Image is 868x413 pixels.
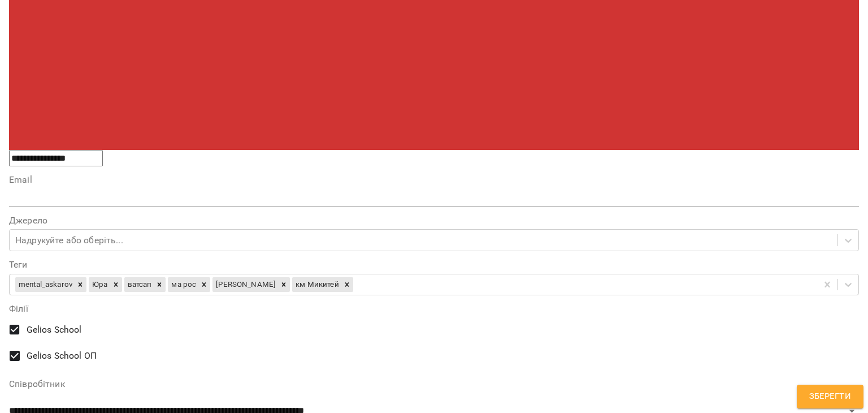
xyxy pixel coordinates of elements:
label: Email [9,175,859,184]
span: Gelios School [27,323,82,337]
label: Співробітник [9,380,859,389]
button: Зберегти [797,385,863,408]
label: Філії [9,304,859,313]
span: Gelios School ОП [27,349,97,363]
div: ма рос [168,277,198,292]
span: Зберегти [809,389,851,404]
div: ватсап [124,277,154,292]
label: Теги [9,260,859,269]
label: Джерело [9,216,859,225]
div: [PERSON_NAME] [212,277,277,292]
div: Надрукуйте або оберіть... [15,234,123,247]
div: mental_askarov [15,277,74,292]
div: Юра [89,277,109,292]
div: км Микитей [292,277,340,292]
